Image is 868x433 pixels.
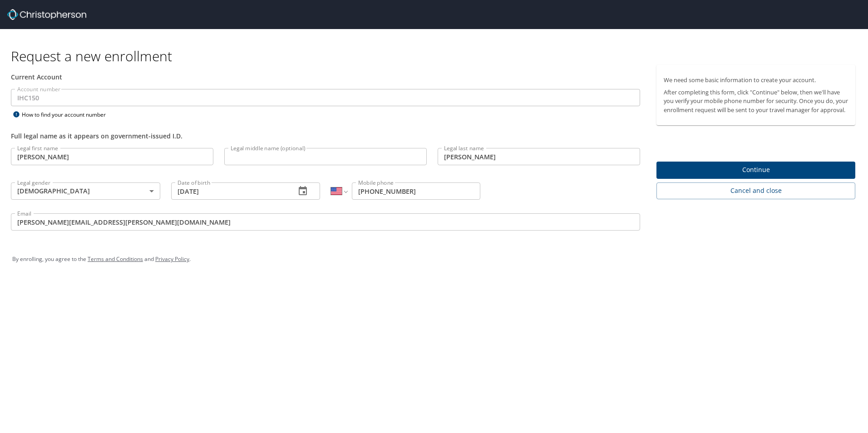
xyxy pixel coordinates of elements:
[171,182,289,200] input: MM/DD/YYYY
[656,162,855,179] button: Continue
[352,182,480,200] input: Enter phone number
[664,76,848,84] p: We need some basic information to create your account.
[656,182,855,199] button: Cancel and close
[88,255,143,263] a: Terms and Conditions
[155,255,189,263] a: Privacy Policy
[11,182,160,200] div: [DEMOGRAPHIC_DATA]
[11,109,124,120] div: How to find your account number
[11,47,863,65] h1: Request a new enrollment
[664,185,848,197] span: Cancel and close
[664,88,848,114] p: After completing this form, click "Continue" below, then we'll have you verify your mobile phone ...
[12,248,856,271] div: By enrolling, you agree to the and .
[11,131,640,141] div: Full legal name as it appears on government-issued I.D.
[7,9,86,20] img: cbt logo
[664,164,848,176] span: Continue
[11,72,640,82] div: Current Account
